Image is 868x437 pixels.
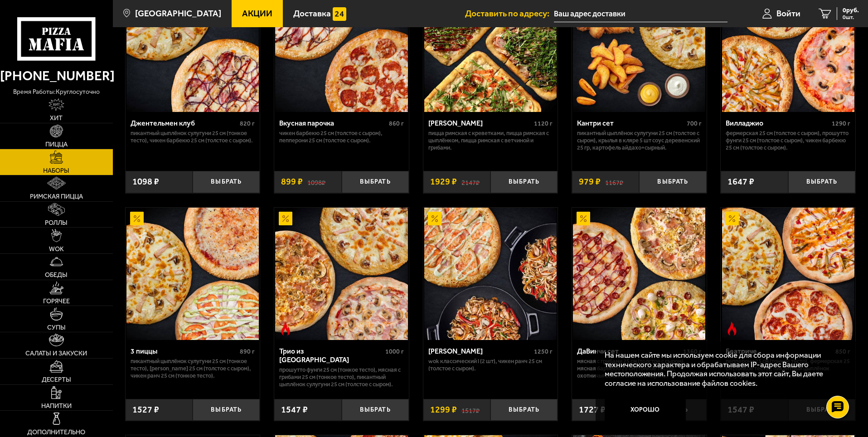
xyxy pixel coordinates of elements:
a: АкционныйВилла Капри [423,208,558,340]
s: 1098 ₽ [307,177,325,186]
span: 1250 г [534,348,553,355]
p: Прошутто Фунги 25 см (тонкое тесто), Мясная с грибами 25 см (тонкое тесто), Пикантный цыплёнок су... [279,366,404,388]
span: Горячее [43,298,70,304]
img: Вилла Капри [424,208,557,340]
s: 1167 ₽ [605,177,623,186]
button: Выбрать [342,399,409,421]
span: Роллы [45,219,68,226]
span: 899 ₽ [281,177,303,186]
div: Кантри сет [577,119,684,127]
div: Вилладжио [726,119,829,127]
span: Войти [776,9,800,18]
span: Напитки [41,403,72,409]
img: Акционный [279,212,292,225]
div: Джентельмен клуб [131,119,238,127]
div: Трио из [GEOGRAPHIC_DATA] [279,347,383,364]
span: Дополнительно [27,429,85,435]
p: На нашем сайте мы используем cookie для сбора информации технического характера и обрабатываем IP... [605,350,842,388]
button: Хорошо [605,397,686,424]
span: 700 г [687,120,702,127]
span: 1000 г [385,348,404,355]
p: Пицца Римская с креветками, Пицца Римская с цыплёнком, Пицца Римская с ветчиной и грибами. [428,130,553,151]
a: Акционный3 пиццы [126,208,260,340]
div: [PERSON_NAME] [428,347,532,355]
button: Выбрать [342,171,409,193]
span: Римская пицца [30,193,83,199]
span: Пицца [45,141,68,147]
span: 1299 ₽ [430,405,457,414]
span: Доставка [293,9,331,18]
p: Пикантный цыплёнок сулугуни 25 см (толстое с сыром), крылья в кляре 5 шт соус деревенский 25 гр, ... [577,130,702,151]
img: Беатриче [722,208,854,340]
p: Фермерская 25 см (толстое с сыром), Прошутто Фунги 25 см (толстое с сыром), Чикен Барбекю 25 см (... [726,130,850,151]
button: Выбрать [490,171,558,193]
span: 979 ₽ [579,177,601,186]
img: 15daf4d41897b9f0e9f617042186c801.svg [333,7,346,21]
s: 1517 ₽ [461,405,480,414]
span: 820 г [240,120,255,127]
img: Акционный [428,212,441,225]
span: Десерты [42,376,71,383]
span: 0 руб. [843,7,859,14]
img: Акционный [577,212,590,225]
p: Пикантный цыплёнок сулугуни 25 см (тонкое тесто), [PERSON_NAME] 25 см (толстое с сыром), Чикен Ра... [131,358,255,379]
p: Мясная с грибами 25 см (толстое с сыром), Мясная Барбекю 25 см (тонкое тесто), Охотничья 25 см (т... [577,358,702,379]
img: 3 пиццы [126,208,259,340]
span: 1647 ₽ [727,177,754,186]
span: 1290 г [832,120,850,127]
a: АкционныйОстрое блюдоБеатриче [721,208,855,340]
a: АкционныйДаВинчи сет [572,208,707,340]
div: [PERSON_NAME] [428,119,532,127]
img: Трио из Рио [275,208,407,340]
p: Чикен Барбекю 25 см (толстое с сыром), Пепперони 25 см (толстое с сыром). [279,130,404,144]
button: Выбрать [490,399,558,421]
span: 890 г [240,348,255,355]
span: Акции [242,9,272,18]
img: ДаВинчи сет [573,208,705,340]
span: Хит [50,115,63,121]
span: WOK [49,246,64,252]
span: Супы [47,324,66,330]
button: Выбрать [193,399,260,421]
button: Выбрать [788,171,855,193]
div: Вкусная парочка [279,119,387,127]
span: 1120 г [534,120,553,127]
span: 1527 ₽ [132,405,159,414]
img: Острое блюдо [725,322,739,335]
s: 2147 ₽ [461,177,480,186]
button: Выбрать [639,171,706,193]
p: Пикантный цыплёнок сулугуни 25 см (тонкое тесто), Чикен Барбекю 25 см (толстое с сыром). [131,130,255,144]
span: [GEOGRAPHIC_DATA] [135,9,221,18]
button: Выбрать [193,171,260,193]
p: Wok классический L (2 шт), Чикен Ранч 25 см (толстое с сыром). [428,358,553,372]
span: 1727 ₽ [579,405,606,414]
img: Акционный [130,212,144,225]
img: Акционный [725,212,739,225]
span: 860 г [389,120,404,127]
a: АкционныйОстрое блюдоТрио из Рио [274,208,409,340]
span: Салаты и закуски [25,350,87,356]
div: 3 пиццы [131,347,238,355]
span: Доставить по адресу: [465,9,554,18]
span: Наборы [43,167,69,174]
input: Ваш адрес доставки [554,5,727,22]
span: 1547 ₽ [281,405,308,414]
span: 1929 ₽ [430,177,457,186]
div: ДаВинчи сет [577,347,681,355]
span: 1098 ₽ [132,177,159,186]
img: Острое блюдо [279,322,292,335]
span: Обеды [45,272,68,278]
span: 0 шт. [843,15,859,20]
